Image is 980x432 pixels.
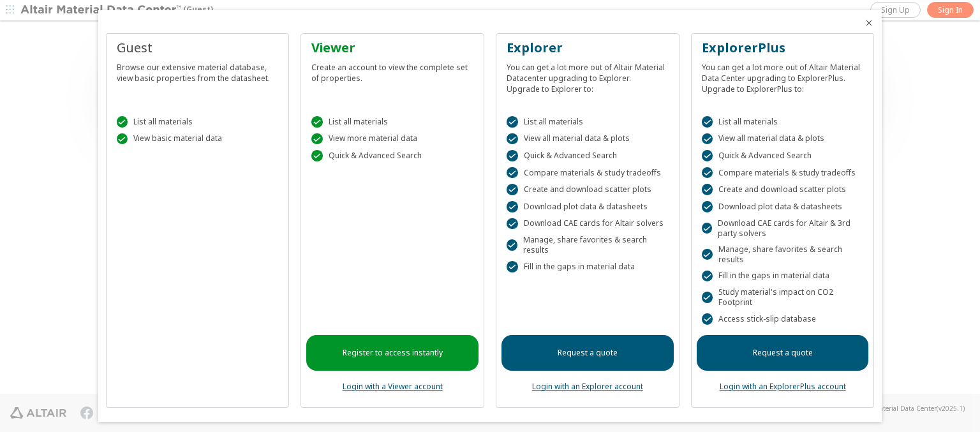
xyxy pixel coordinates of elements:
[311,57,473,84] div: Create an account to view the complete set of properties.
[507,218,518,230] div: 
[117,39,279,57] div: Guest
[507,116,518,128] div: 
[117,133,128,145] div: 
[311,116,473,128] div: List all materials
[702,271,864,282] div: Fill in the gaps in material data
[311,133,473,145] div: View more material data
[532,381,643,392] a: Login with an Explorer account
[702,292,713,303] div: 
[702,184,864,195] div: Create and download scatter plots
[507,167,518,179] div: 
[702,39,864,57] div: ExplorerPlus
[507,116,669,128] div: List all materials
[507,184,669,195] div: Create and download scatter plots
[702,287,864,308] div: Study material's impact on CO2 Footprint
[507,150,669,161] div: Quick & Advanced Search
[702,133,864,145] div: View all material data & plots
[507,133,669,145] div: View all material data & plots
[507,133,518,145] div: 
[702,57,864,94] div: You can get a lot more out of Altair Material Data Center upgrading to ExplorerPlus. Upgrade to E...
[507,201,669,212] div: Download plot data & datasheets
[507,261,669,272] div: Fill in the gaps in material data
[864,18,874,28] button: Close
[507,150,518,161] div: 
[117,133,279,145] div: View basic material data
[311,116,323,128] div: 
[702,150,864,161] div: Quick & Advanced Search
[702,223,712,234] div: 
[343,381,443,392] a: Login with a Viewer account
[702,313,864,325] div: Access stick-slip database
[702,201,713,212] div: 
[702,133,713,145] div: 
[311,150,323,161] div: 
[311,39,473,57] div: Viewer
[702,167,864,179] div: Compare materials & study tradeoffs
[697,335,869,371] a: Request a quote
[702,116,713,128] div: 
[702,167,713,179] div: 
[702,184,713,195] div: 
[311,150,473,161] div: Quick & Advanced Search
[507,57,669,94] div: You can get a lot more out of Altair Material Datacenter upgrading to Explorer. Upgrade to Explor...
[117,116,279,128] div: List all materials
[507,39,669,57] div: Explorer
[306,335,479,371] a: Register to access instantly
[702,313,713,325] div: 
[702,249,713,260] div: 
[702,218,864,239] div: Download CAE cards for Altair & 3rd party solvers
[117,57,279,84] div: Browse our extensive material database, view basic properties from the datasheet.
[507,261,518,272] div: 
[702,201,864,212] div: Download plot data & datasheets
[507,167,669,179] div: Compare materials & study tradeoffs
[507,218,669,230] div: Download CAE cards for Altair solvers
[702,271,713,282] div: 
[702,150,713,161] div: 
[702,244,864,265] div: Manage, share favorites & search results
[311,133,323,145] div: 
[720,381,846,392] a: Login with an ExplorerPlus account
[501,335,674,371] a: Request a quote
[117,116,128,128] div: 
[507,235,669,255] div: Manage, share favorites & search results
[702,116,864,128] div: List all materials
[507,201,518,212] div: 
[507,184,518,195] div: 
[507,239,517,251] div: 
